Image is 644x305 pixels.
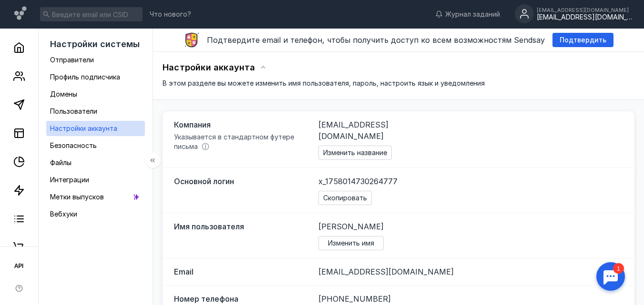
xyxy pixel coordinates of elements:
span: Основной логин [174,177,234,186]
a: Домены [46,87,145,102]
a: Профиль подписчика [46,69,145,85]
span: Безопасность [50,141,97,149]
button: Изменить имя [318,236,384,250]
span: Вебхуки [50,210,77,218]
span: Компания [174,120,211,129]
span: x_1758014730264777 [318,176,398,187]
button: Скопировать [318,191,372,205]
span: Домены [50,90,77,98]
span: Изменить имя [328,239,374,247]
a: Что нового? [145,11,196,18]
a: Метки выпусков [46,189,145,205]
div: 1 [21,6,32,16]
span: [EMAIL_ADDRESS][DOMAIN_NAME] [318,120,388,141]
span: Номер телефона [174,294,238,304]
a: Журнал заданий [430,10,505,19]
span: Метки выпусков [50,193,104,201]
a: Интеграции [46,172,145,187]
span: Изменить название [323,149,387,157]
span: Скопировать [323,194,367,202]
span: Подтвердить [560,36,606,44]
a: Файлы [46,155,145,170]
button: Изменить название [318,146,392,160]
span: Настройки системы [50,39,140,49]
span: Пользователи [50,107,97,115]
span: Настройки аккаунта [163,62,256,72]
span: Настройки аккаунта [50,124,117,132]
a: Пользователи [46,104,145,119]
a: Настройки аккаунта [46,121,145,136]
span: Подтвердите email и телефон, чтобы получить доступ ко всем возможностям Sendsay [207,35,545,45]
span: Профиль подписчика [50,73,120,81]
span: Указывается в стандартном футере письма [174,133,294,150]
span: Отправители [50,56,94,64]
a: Отправители [46,52,145,68]
span: Имя пользователя [174,222,244,231]
span: [PHONE_NUMBER] [318,293,391,305]
span: Интеграции [50,176,89,184]
span: Что нового? [150,11,191,18]
a: Вебхуки [46,207,145,222]
span: Файлы [50,158,72,167]
span: Журнал заданий [445,10,500,19]
div: [EMAIL_ADDRESS][DOMAIN_NAME] [537,7,632,13]
span: [EMAIL_ADDRESS][DOMAIN_NAME] [318,267,454,276]
span: Email [174,267,194,276]
span: [PERSON_NAME] [318,222,384,231]
input: Введите email или CSID [40,7,143,21]
a: Безопасность [46,138,145,153]
div: [EMAIL_ADDRESS][DOMAIN_NAME] [537,13,632,21]
span: В этом разделе вы можете изменить имя пользователя, пароль, настроить язык и уведомления [163,79,485,87]
button: Подтвердить [552,33,613,47]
